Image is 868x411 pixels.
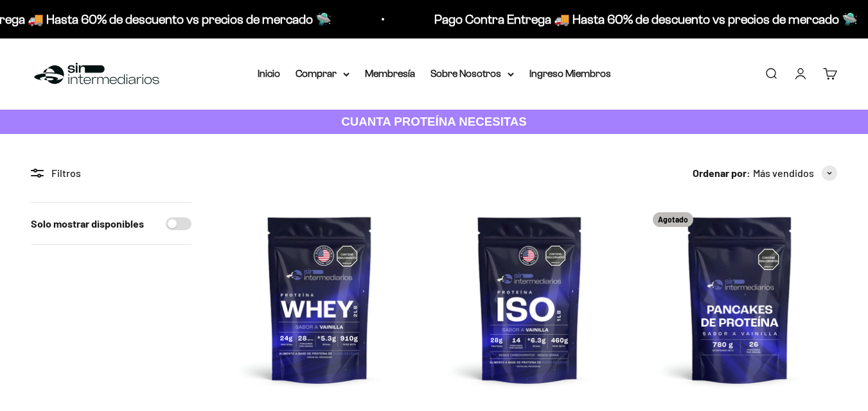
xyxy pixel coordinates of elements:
p: Pago Contra Entrega 🚚 Hasta 60% de descuento vs precios de mercado 🛸 [432,9,856,29]
summary: Sobre Nosotros [430,65,514,82]
a: Ingreso Miembros [529,68,611,79]
span: Ordenar por: [693,165,750,181]
div: Filtros [31,165,191,181]
a: Inicio [258,68,280,79]
span: Más vendidos [753,165,814,181]
button: Más vendidos [753,165,837,181]
strong: CUANTA PROTEÍNA NECESITAS [341,115,527,128]
a: Membresía [365,68,415,79]
label: Solo mostrar disponibles [31,215,144,232]
summary: Comprar [296,65,350,82]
